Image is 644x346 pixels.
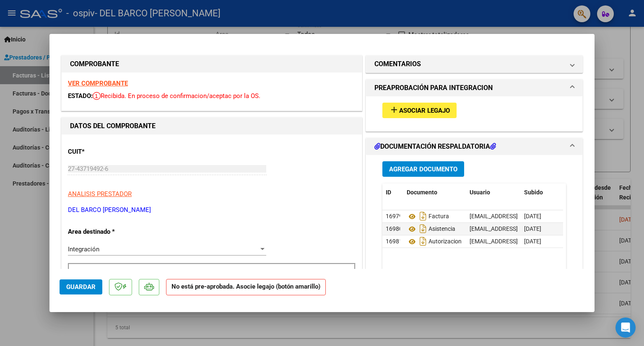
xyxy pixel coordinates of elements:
span: ANALISIS PRESTADOR [68,190,132,198]
p: DEL BARCO [PERSON_NAME] [68,205,356,215]
div: Open Intercom Messenger [615,318,636,338]
mat-expansion-panel-header: COMENTARIOS [366,56,582,72]
span: [EMAIL_ADDRESS][DOMAIN_NAME] - [PERSON_NAME] [470,238,612,245]
span: [DATE] [524,225,541,232]
datatable-header-cell: Subido [521,183,563,201]
span: Documento [407,189,437,196]
mat-expansion-panel-header: PREAPROBACIÓN PARA INTEGRACION [366,80,582,96]
i: Descargar documento [418,222,428,235]
span: 16981 [386,238,402,245]
span: [DATE] [524,213,541,219]
span: [DATE] [524,238,541,245]
datatable-header-cell: ID [382,183,403,201]
strong: No está pre-aprobada. Asocie legajo (botón amarillo) [166,279,326,295]
span: Asociar Legajo [399,107,450,114]
button: Asociar Legajo [382,103,457,118]
span: Recibida. En proceso de confirmacion/aceptac por la OS. [93,92,260,100]
h1: COMENTARIOS [374,59,421,69]
span: Guardar [66,283,96,291]
span: 16980 [386,225,402,232]
mat-icon: add [389,105,399,115]
span: ID [386,189,391,196]
datatable-header-cell: Acción [563,183,605,201]
span: Integración [68,245,99,253]
span: Asistencia [407,226,455,232]
p: CUIT [68,147,154,157]
span: Subido [524,189,543,196]
span: [EMAIL_ADDRESS][DOMAIN_NAME] - [PERSON_NAME] [470,225,612,232]
span: 16979 [386,213,402,219]
span: Agregar Documento [389,165,457,173]
h1: DOCUMENTACIÓN RESPALDATORIA [374,142,496,152]
datatable-header-cell: Usuario [466,183,521,201]
span: Autorizacion [407,238,462,245]
h1: PREAPROBACIÓN PARA INTEGRACION [374,83,493,93]
a: VER COMPROBANTE [68,80,128,87]
mat-expansion-panel-header: DOCUMENTACIÓN RESPALDATORIA [366,138,582,155]
datatable-header-cell: Documento [403,183,466,201]
i: Descargar documento [418,235,428,248]
p: Area destinado * [68,227,154,237]
strong: DATOS DEL COMPROBANTE [70,122,156,130]
span: ESTADO: [68,92,93,100]
div: DOCUMENTACIÓN RESPALDATORIA [366,155,582,329]
strong: COMPROBANTE [70,60,119,68]
span: Usuario [470,189,490,196]
i: Descargar documento [418,209,428,223]
button: Agregar Documento [382,161,464,177]
span: [EMAIL_ADDRESS][DOMAIN_NAME] - [PERSON_NAME] [470,213,612,219]
span: Factura [407,213,449,220]
div: PREAPROBACIÓN PARA INTEGRACION [366,96,582,131]
button: Guardar [60,279,102,294]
